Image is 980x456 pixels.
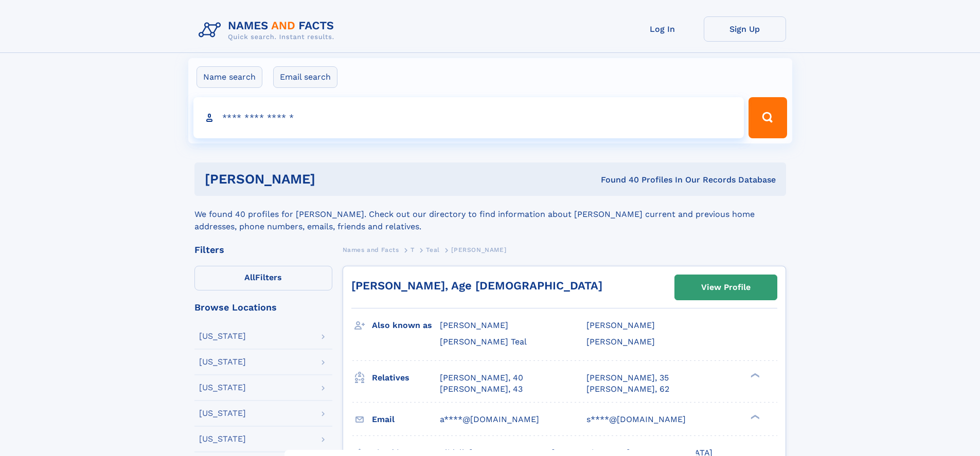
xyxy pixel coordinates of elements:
a: Teal [426,243,439,256]
h3: Also known as [372,317,440,334]
h1: [PERSON_NAME] [205,173,458,186]
span: [PERSON_NAME] [586,320,655,330]
span: [PERSON_NAME] [451,246,506,253]
span: Teal [426,246,439,253]
label: Filters [194,266,332,290]
a: Sign Up [704,16,786,42]
div: [US_STATE] [199,409,246,417]
h3: Relatives [372,369,440,387]
button: Search Button [749,97,787,138]
span: T [411,246,415,253]
img: Logo Names and Facts [194,16,343,44]
label: Email search [273,66,337,88]
span: [PERSON_NAME] [586,337,655,346]
div: Found 40 Profiles In Our Records Database [458,174,776,186]
div: [US_STATE] [199,332,246,340]
a: [PERSON_NAME], 43 [440,384,523,395]
input: search input [193,97,744,138]
div: We found 40 profiles for [PERSON_NAME]. Check out our directory to find information about [PERSON... [194,196,786,233]
label: Name search [197,66,262,88]
a: Log In [621,16,704,42]
span: All [244,272,255,282]
div: [US_STATE] [199,384,246,392]
span: [PERSON_NAME] Teal [440,337,527,346]
span: [PERSON_NAME] [440,320,508,330]
a: T [411,243,415,256]
a: [PERSON_NAME], Age [DEMOGRAPHIC_DATA] [351,279,602,292]
div: ❯ [748,413,760,420]
h3: Email [372,411,440,428]
a: [PERSON_NAME], 62 [586,384,669,395]
div: ❯ [748,372,760,378]
a: View Profile [675,275,777,300]
a: [PERSON_NAME], 35 [586,372,669,384]
div: View Profile [701,276,751,299]
div: Browse Locations [194,303,332,312]
a: [PERSON_NAME], 40 [440,372,523,384]
a: Names and Facts [343,243,399,256]
div: [US_STATE] [199,435,246,443]
div: [US_STATE] [199,358,246,366]
div: Filters [194,245,332,254]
